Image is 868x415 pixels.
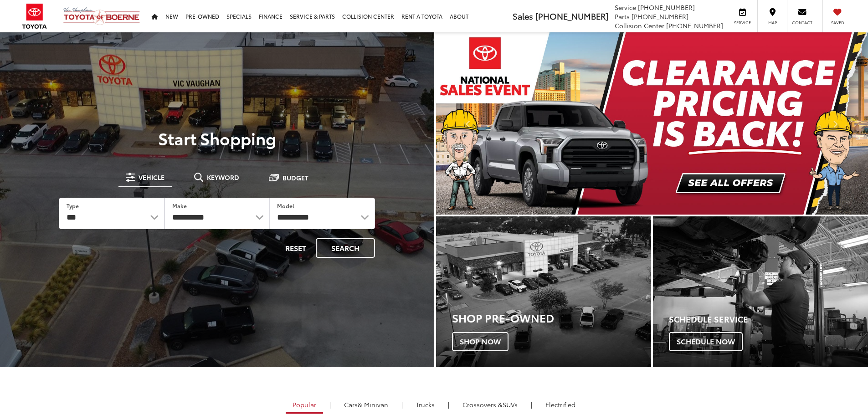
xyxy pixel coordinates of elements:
[207,174,239,180] span: Keyword
[539,397,582,412] a: Electrified
[513,10,533,22] span: Sales
[38,129,396,147] p: Start Shopping
[399,400,405,409] li: |
[827,20,847,26] span: Saved
[669,315,868,324] h4: Schedule Service
[632,12,688,21] span: [PHONE_NUMBER]
[653,216,868,367] a: Schedule Service Schedule Now
[462,400,503,409] span: Crossovers &
[615,12,630,21] span: Parts
[327,400,333,409] li: |
[358,400,388,409] span: & Minivan
[669,332,743,351] span: Schedule Now
[615,21,664,30] span: Collision Center
[409,397,442,412] a: Trucks
[615,3,636,12] span: Service
[436,216,651,367] a: Shop Pre-Owned Shop Now
[277,202,294,210] label: Model
[452,312,651,323] h3: Shop Pre-Owned
[446,400,452,409] li: |
[452,332,508,351] span: Shop Now
[803,51,868,196] button: Click to view next picture.
[63,7,140,26] img: Vic Vaughan Toyota of Boerne
[282,174,308,181] span: Budget
[316,238,375,258] button: Search
[732,20,753,26] span: Service
[653,216,868,367] div: Toyota
[529,400,534,409] li: |
[436,51,501,196] button: Click to view previous picture.
[638,3,695,12] span: [PHONE_NUMBER]
[436,216,651,367] div: Toyota
[762,20,782,26] span: Map
[666,21,723,30] span: [PHONE_NUMBER]
[277,238,314,258] button: Reset
[456,397,524,412] a: SUVs
[286,397,323,414] a: Popular
[139,174,164,180] span: Vehicle
[535,10,608,22] span: [PHONE_NUMBER]
[792,20,812,26] span: Contact
[172,202,187,210] label: Make
[67,202,79,210] label: Type
[337,397,395,412] a: Cars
